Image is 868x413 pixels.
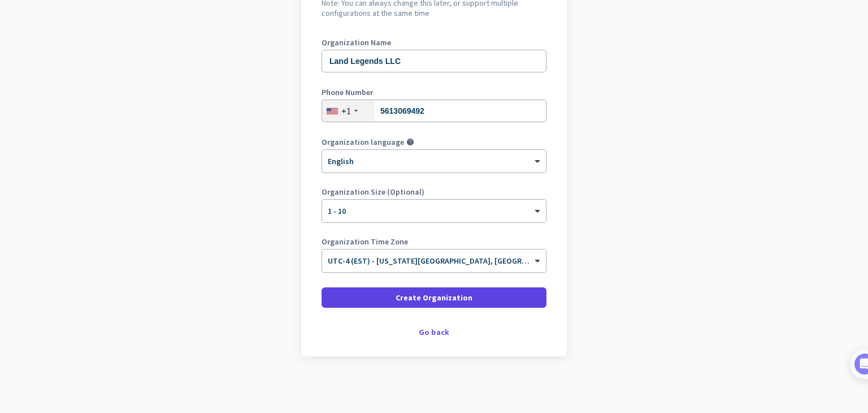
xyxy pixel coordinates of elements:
div: +1 [341,105,351,117]
input: 201-555-0123 [322,100,546,122]
label: Organization Size (Optional) [322,188,546,196]
label: Organization Name [322,38,546,46]
label: Organization language [322,138,404,146]
label: Organization Time Zone [322,238,546,246]
div: Go back [322,328,546,336]
label: Phone Number [322,88,546,96]
button: Create Organization [322,287,546,308]
i: help [406,138,414,146]
span: Create Organization [396,292,472,303]
input: What is the name of your organization? [322,50,546,72]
